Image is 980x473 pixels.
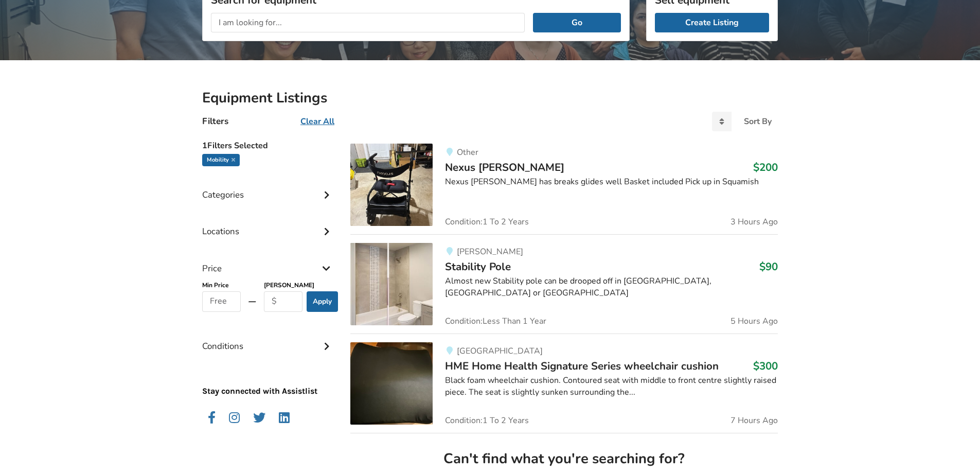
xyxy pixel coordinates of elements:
span: [GEOGRAPHIC_DATA] [457,345,543,357]
u: Clear All [300,116,334,127]
div: Mobility [202,154,240,166]
h3: $300 [753,359,778,373]
input: Free [202,291,241,312]
b: [PERSON_NAME] [264,281,314,289]
span: Condition: 1 To 2 Years [445,218,529,226]
h5: 1 Filters Selected [202,135,334,154]
button: Apply [307,291,338,312]
div: Almost new Stability pole can be drooped off in [GEOGRAPHIC_DATA], [GEOGRAPHIC_DATA] or [GEOGRAPH... [445,275,778,299]
span: 3 Hours Ago [730,218,778,226]
span: 7 Hours Ago [730,416,778,425]
span: Condition: 1 To 2 Years [445,416,529,425]
img: mobility-hme home health signature series wheelchair cushion [350,342,433,425]
span: Condition: Less Than 1 Year [445,317,546,325]
span: Other [457,147,478,158]
span: HME Home Health Signature Series wheelchair cushion [445,359,719,373]
h3: $90 [759,260,778,273]
div: Conditions [202,320,334,357]
div: Black foam wheelchair cushion. Contoured seat with middle to front centre slightly raised piece. ... [445,375,778,398]
div: Nexus [PERSON_NAME] has breaks glides well Basket included Pick up in Squamish [445,176,778,188]
button: Go [533,13,621,32]
div: Sort By [744,117,772,126]
span: [PERSON_NAME] [457,246,523,257]
h4: Filters [202,115,228,127]
img: mobility-nexus walker [350,144,433,226]
p: Stay connected with Assistlist [202,357,334,397]
div: Locations [202,205,334,242]
a: Create Listing [655,13,769,32]
input: I am looking for... [211,13,525,32]
a: mobility-hme home health signature series wheelchair cushion[GEOGRAPHIC_DATA]HME Home Health Sign... [350,334,778,433]
span: Nexus [PERSON_NAME] [445,160,564,174]
h2: Equipment Listings [202,89,778,107]
b: Min Price [202,281,229,289]
div: Categories [202,169,334,205]
span: 5 Hours Ago [730,317,778,325]
h2: Can't find what you're searching for? [359,450,770,468]
span: Stability Pole [445,259,511,274]
a: mobility-stability pole[PERSON_NAME]Stability Pole$90Almost new Stability pole can be drooped off... [350,234,778,334]
img: mobility-stability pole [350,243,433,325]
h3: $200 [753,161,778,174]
input: $ [264,291,302,312]
a: mobility-nexus walker OtherNexus [PERSON_NAME]$200Nexus [PERSON_NAME] has breaks glides well Bask... [350,144,778,234]
div: Price [202,242,334,279]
